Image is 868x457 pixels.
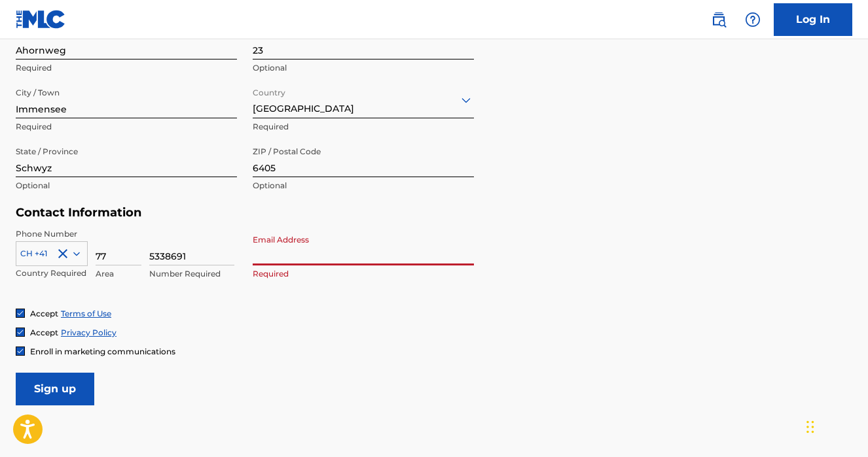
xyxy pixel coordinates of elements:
[803,394,868,457] iframe: Chat Widget
[16,328,24,336] img: checkbox
[16,205,474,220] h5: Contact Information
[740,7,766,33] div: Help
[16,10,66,29] img: MLC Logo
[711,12,727,27] img: search
[253,121,474,133] p: Required
[30,328,58,337] span: Accept
[16,180,237,192] p: Optional
[745,12,761,27] img: help
[253,79,285,99] label: Country
[253,84,474,116] div: [GEOGRAPHIC_DATA]
[806,407,814,447] div: Drag
[16,267,88,279] p: Country Required
[61,309,111,318] a: Terms of Use
[16,62,237,74] p: Required
[706,7,732,33] a: Public Search
[253,180,474,192] p: Optional
[30,309,58,318] span: Accept
[253,268,474,280] p: Required
[149,268,234,280] p: Number Required
[774,3,852,36] a: Log In
[16,347,24,355] img: checkbox
[30,347,175,356] span: Enroll in marketing communications
[16,121,237,133] p: Required
[61,328,117,337] a: Privacy Policy
[96,268,141,280] p: Area
[16,373,94,405] input: Sign up
[253,62,474,74] p: Optional
[16,309,24,317] img: checkbox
